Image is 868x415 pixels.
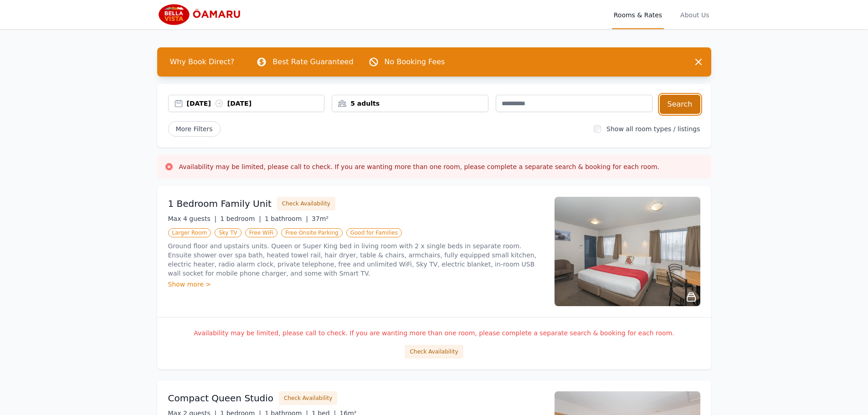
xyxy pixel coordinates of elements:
[168,197,272,210] h3: 1 Bedroom Family Unit
[168,121,221,137] span: More Filters
[163,53,242,71] span: Why Book Direct?
[168,228,211,237] span: Larger Room
[157,4,245,26] img: Bella Vista Oamaru
[220,215,261,222] span: 1 bedroom |
[279,391,337,405] button: Check Availability
[281,228,342,237] span: Free Onsite Parking
[168,280,544,289] div: Show more >
[265,215,308,222] span: 1 bathroom |
[187,99,324,108] div: [DATE] [DATE]
[168,215,217,222] span: Max 4 guests |
[179,162,660,171] h3: Availability may be limited, please call to check. If you are wanting more than one room, please ...
[405,345,463,359] button: Check Availability
[215,228,241,237] span: Sky TV
[385,56,445,67] p: No Booking Fees
[346,228,402,237] span: Good for Families
[245,228,278,237] span: Free WiFi
[312,215,329,222] span: 37m²
[332,99,488,108] div: 5 adults
[660,95,700,114] button: Search
[168,392,274,405] h3: Compact Queen Studio
[168,241,544,278] p: Ground floor and upstairs units. Queen or Super King bed in living room with 2 x single beds in s...
[272,56,353,67] p: Best Rate Guaranteed
[606,125,700,133] label: Show all room types / listings
[168,328,700,338] p: Availability may be limited, please call to check. If you are wanting more than one room, please ...
[277,197,335,210] button: Check Availability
